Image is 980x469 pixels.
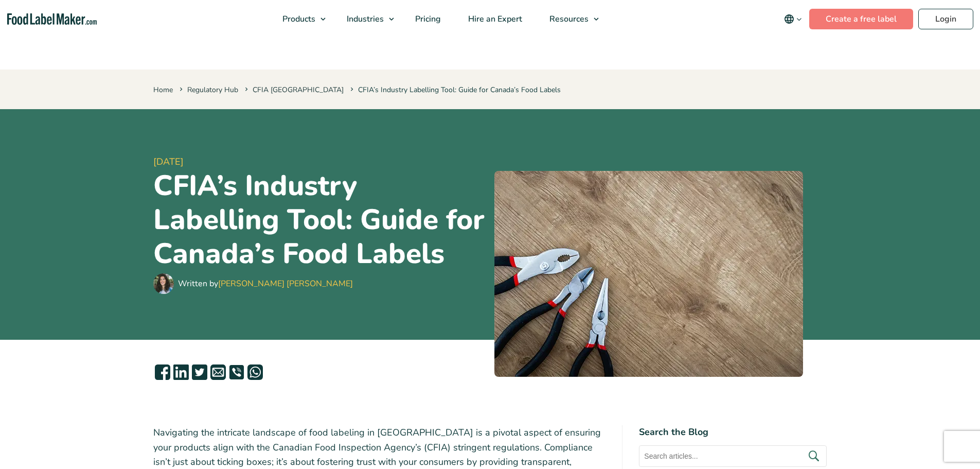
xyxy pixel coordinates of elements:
span: Pricing [412,13,442,25]
a: CFIA [GEOGRAPHIC_DATA] [253,85,344,95]
span: Products [279,13,316,25]
span: [DATE] [153,155,486,169]
a: Create a free label [809,9,913,29]
input: Search articles... [639,445,827,467]
span: Resources [546,13,590,25]
h1: CFIA’s Industry Labelling Tool: Guide for Canada’s Food Labels [153,169,486,271]
h4: Search the Blog [639,425,827,439]
span: CFIA’s Industry Labelling Tool: Guide for Canada’s Food Labels [348,85,561,95]
img: Maria Abi Hanna - Food Label Maker [153,273,174,294]
span: Hire an Expert [465,13,523,25]
a: Regulatory Hub [187,85,238,95]
a: Home [153,85,173,95]
div: Written by [178,277,353,290]
a: Login [918,9,973,29]
span: Industries [344,13,385,25]
a: [PERSON_NAME] [PERSON_NAME] [218,278,353,289]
